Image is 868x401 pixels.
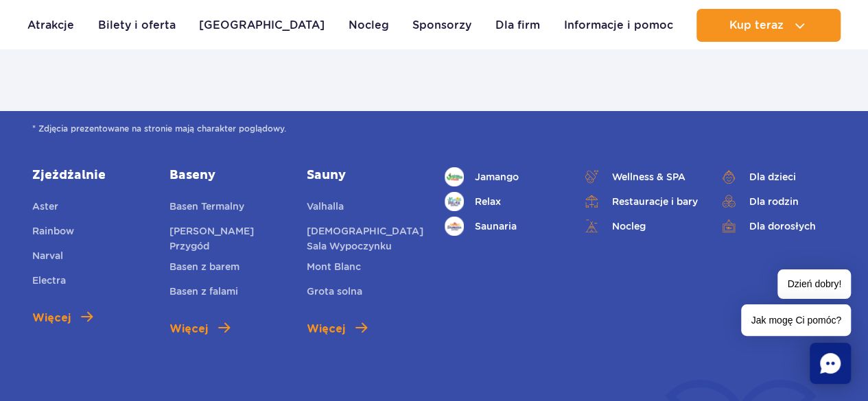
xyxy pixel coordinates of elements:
a: Informacje i pomoc [563,9,672,42]
span: * Zdjęcia prezentowane na stronie mają charakter poglądowy. [32,122,836,136]
button: Kup teraz [696,9,841,42]
a: Bilety i oferta [98,9,176,42]
a: Nocleg [582,217,699,236]
span: Mont Blanc [307,261,361,272]
span: Jamango [475,169,519,184]
a: Restauracje i bary [582,192,699,211]
span: Więcej [307,321,345,337]
a: Relax [445,192,561,211]
a: Więcej [32,310,93,326]
a: [GEOGRAPHIC_DATA] [199,9,325,42]
a: Basen z barem [169,259,239,278]
a: Więcej [169,321,230,337]
a: Mont Blanc [307,259,361,278]
a: Zjeżdżalnie [32,167,149,184]
a: Narval [32,248,63,267]
a: Baseny [169,167,286,184]
a: Dla firm [495,9,540,42]
span: Więcej [169,321,208,337]
a: Atrakcje [27,9,74,42]
a: Saunaria [445,217,561,236]
span: Valhalla [307,201,344,212]
a: Wellness & SPA [582,167,699,186]
a: Sauny [307,167,423,184]
span: Wellness & SPA [612,169,685,184]
a: Rainbow [32,223,74,243]
span: Jak mogę Ci pomóc? [741,304,851,336]
span: Kup teraz [729,19,783,32]
a: [DEMOGRAPHIC_DATA] Sala Wypoczynku [307,223,423,254]
a: Dla rodzin [719,192,836,211]
a: Więcej [307,321,367,337]
div: Chat [810,343,851,384]
a: Grota solna [307,284,362,303]
a: Nocleg [349,9,389,42]
a: Basen z falami [169,284,238,303]
a: Jamango [445,167,561,186]
a: Dla dorosłych [719,217,836,236]
a: [PERSON_NAME] Przygód [169,223,286,254]
a: Dla dzieci [719,167,836,186]
span: Narval [32,250,63,261]
span: Aster [32,201,58,212]
a: Basen Termalny [169,199,244,218]
span: Więcej [32,310,71,326]
a: Aster [32,199,58,218]
a: Sponsorzy [412,9,471,42]
span: Rainbow [32,226,74,236]
a: Valhalla [307,199,344,218]
span: Dzień dobry! [777,269,851,299]
a: Electra [32,273,66,292]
